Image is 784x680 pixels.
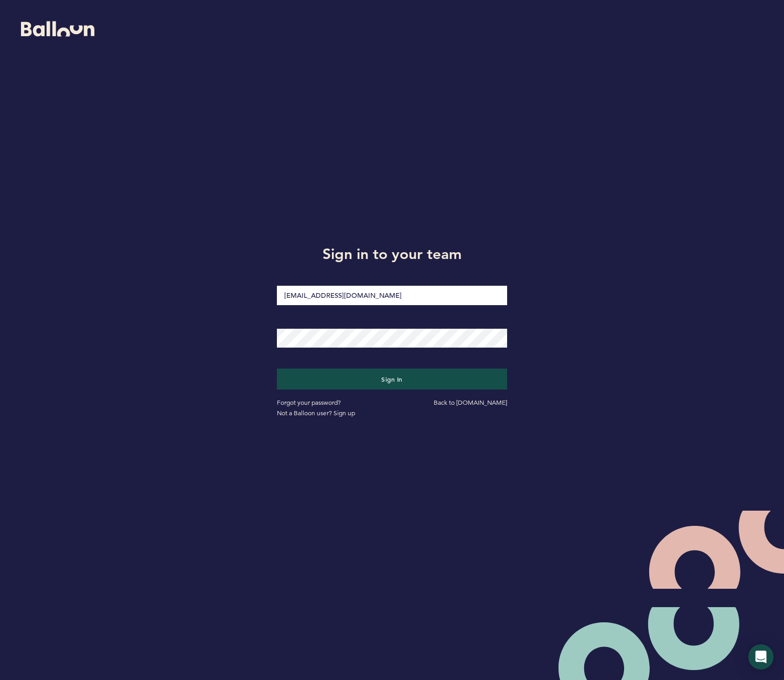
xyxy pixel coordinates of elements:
a: Forgot your password? [277,398,341,406]
button: Sign in [277,369,507,390]
div: Open Intercom Messenger [748,644,774,670]
h1: Sign in to your team [269,243,514,264]
input: Password [277,329,507,348]
input: Email [277,286,507,305]
span: Sign in [381,375,403,383]
a: Not a Balloon user? Sign up [277,409,355,417]
a: Back to [DOMAIN_NAME] [434,398,507,406]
